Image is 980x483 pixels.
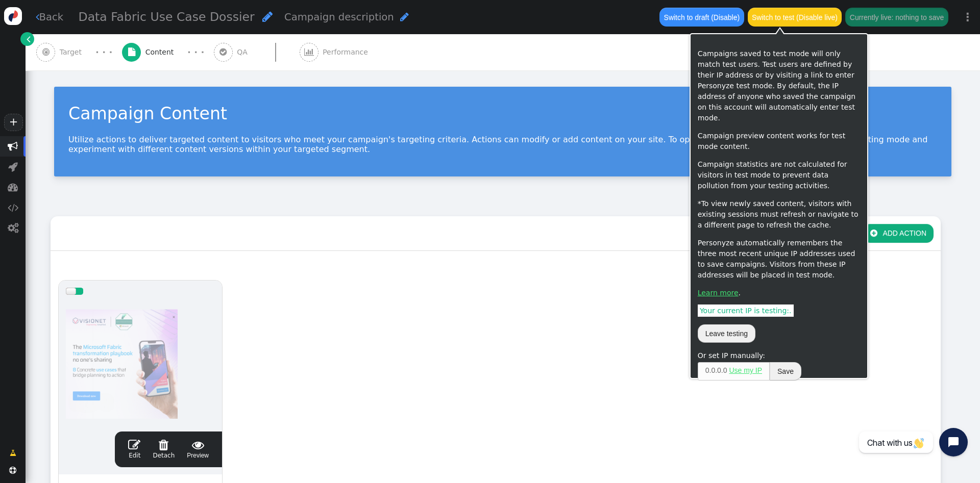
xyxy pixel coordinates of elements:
a: Preview [187,439,209,460]
p: . [698,288,860,298]
button: ADD ACTION [863,224,934,242]
a:  QA [214,34,300,70]
span: Preview [187,439,209,460]
span:  [262,11,273,22]
span:  [153,439,175,451]
span:  [870,229,877,237]
a:  [3,444,23,462]
div: Or set IP manually: [698,350,860,361]
button: Currently live: nothing to save [845,8,948,26]
span: . . . [698,362,770,380]
span:  [8,182,18,192]
span:  [42,48,50,56]
span: Performance [323,47,372,58]
span:  [10,448,16,459]
span:  [36,12,39,22]
button: Switch to draft (Disable) [659,8,744,26]
span:  [219,48,227,56]
span: 0 [723,366,727,374]
a: Edit [128,439,140,460]
span: 0 [705,366,709,374]
span: Campaign description [284,11,394,23]
a: Use my IP [729,366,762,374]
span:  [27,34,31,44]
div: Campaign Content [68,101,937,126]
button: Switch to test (Disable live) [748,8,842,26]
img: logo-icon.svg [4,7,22,25]
a:  Target · · · [36,34,122,70]
span:  [8,162,18,172]
a: ⋮ [955,2,980,32]
span:  [187,439,209,451]
p: *To view newly saved content, visitors with existing sessions must refresh or navigate to a diffe... [698,198,860,231]
span:  [304,48,314,56]
span:  [128,48,135,56]
span: QA [237,47,252,58]
span:  [8,202,18,213]
a:  Performance [300,34,391,70]
span:  [9,467,16,474]
a: + [4,114,22,131]
span: 0 [711,366,715,374]
a:  [20,32,34,46]
a: Back [36,10,64,24]
button: Save [770,362,801,380]
a: Detach [153,439,175,460]
span:  [8,141,18,151]
div: · · · [187,45,204,59]
p: Campaigns saved to test mode will only match test users. Test users are defined by their IP addre... [698,48,860,123]
button: Leave testing [698,324,755,343]
p: Utilize actions to deliver targeted content to visitors who meet your campaign's targeting criter... [68,135,937,154]
span: Your current IP is testing: . [698,304,794,317]
a: Learn more [698,289,739,297]
span:  [400,12,409,22]
span: Content [145,47,178,58]
a:  Content · · · [122,34,214,70]
p: Campaign statistics are not calculated for visitors in test mode to prevent data pollution from y... [698,159,860,191]
span: Target [60,47,86,58]
p: Campaign preview content works for test mode content. [698,131,860,152]
div: · · · [95,45,112,59]
span:  [128,439,140,451]
p: Personyze automatically remembers the three most recent unique IP addresses used to save campaign... [698,238,860,281]
span: Detach [153,439,175,459]
span:  [8,223,18,233]
span: 0 [717,366,721,374]
span: Data Fabric Use Case Dossier [79,10,255,24]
